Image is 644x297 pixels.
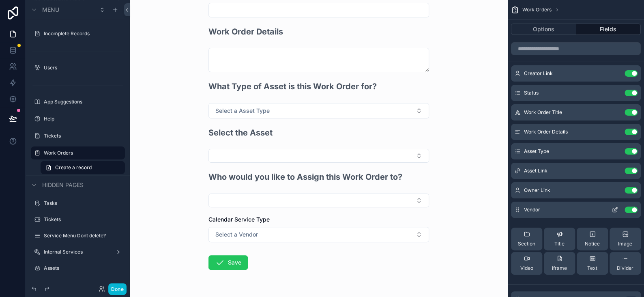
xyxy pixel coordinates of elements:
a: Create a record [41,161,125,174]
label: Tickets [44,133,123,139]
span: Status [524,90,539,96]
button: Text [577,252,608,275]
button: Select Button [208,227,429,242]
label: Help [44,116,123,122]
label: Incomplete Records [44,30,123,37]
label: Service Menu Dont delete? [44,232,123,239]
h2: Who would you like to Assign this Work Order to? [208,172,402,183]
span: Creator Link [524,70,553,77]
h2: Work Order Details [208,26,283,38]
label: Users [44,65,123,71]
span: Work Orders [522,6,552,13]
label: Work Orders [44,150,120,156]
span: Video [520,265,533,271]
button: Save [208,255,248,270]
span: Owner Link [524,187,550,194]
button: Select Button [208,194,429,207]
button: Image [610,228,641,250]
span: Menu [42,6,59,14]
h2: Select the Asset [208,127,273,139]
span: Calendar Service Type [208,216,270,223]
button: Section [511,228,542,250]
span: Title [554,241,565,247]
span: Section [518,241,535,247]
label: Tickets [44,216,123,223]
h2: What Type of Asset is this Work Order for? [208,81,377,93]
span: Hidden pages [42,181,84,189]
span: Notice [585,241,600,247]
button: Divider [610,252,641,275]
label: Internal Services [44,249,112,255]
button: Select Button [208,103,429,118]
button: Video [511,252,542,275]
button: Fields [576,24,641,35]
label: Assets [44,265,123,271]
button: Select Button [208,149,429,163]
button: Options [511,24,576,35]
span: Work Order Details [524,129,568,135]
span: Divider [617,265,633,271]
span: Asset Link [524,168,547,174]
span: Select a Vendor [215,230,258,239]
span: Vendor [524,207,540,213]
button: Title [544,228,575,250]
span: Asset Type [524,148,549,155]
span: Image [618,241,632,247]
span: Create a record [55,164,92,171]
button: Notice [577,228,608,250]
span: Work Order Title [524,109,562,116]
span: Select a Asset Type [215,107,270,115]
label: Tasks [44,200,123,207]
button: iframe [544,252,575,275]
span: iframe [552,265,567,271]
button: Done [108,283,127,295]
label: App Suggestions [44,99,123,105]
span: Text [587,265,597,271]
